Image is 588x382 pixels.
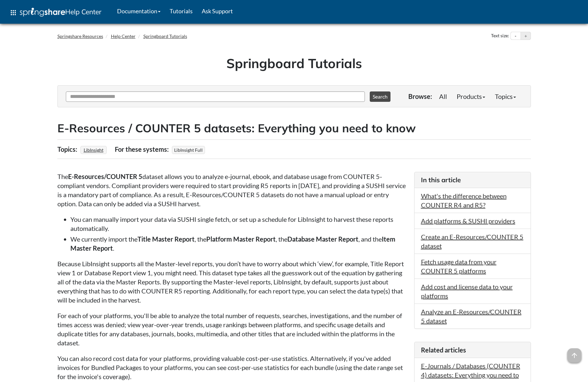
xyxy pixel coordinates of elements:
a: Add cost and license data to your platforms [421,283,513,300]
span: arrow_upward [567,348,582,363]
a: Topics [490,90,521,103]
div: For these systems: [115,143,170,155]
a: LibInsight [83,145,104,155]
li: We currently import the , the , the , and the . [70,234,408,253]
button: Increase text size [521,32,531,40]
a: What's the difference between COUNTER R4 and R5? [421,192,507,209]
a: arrow_upward [567,349,582,357]
strong: E-Resources/COUNTER 5 [68,173,142,180]
button: Decrease text size [511,32,521,40]
a: Tutorials [165,3,197,19]
a: All [434,90,452,103]
a: Documentation [113,3,165,19]
strong: Platform Master Report [206,235,276,243]
li: You can manually import your data via SUSHI single fetch, or set up a schedule for LibInsight to ... [70,215,408,233]
h2: E-Resources / COUNTER 5 datasets: Everything you need to know [57,120,531,136]
h3: In this article [421,175,524,185]
strong: Database Master Report [287,235,358,243]
p: Browse: [408,92,432,101]
a: Fetch usage data from your COUNTER 5 platforms [421,258,497,275]
a: Create an E-Resources/COUNTER 5 dataset [421,233,523,250]
p: You can also record cost data for your platforms, providing valuable cost-per-use statistics. Alt... [57,354,408,381]
a: Help Center [111,33,136,39]
a: apps Help Center [5,3,106,22]
button: Search [370,91,390,102]
p: For each of your platforms, you'll be able to analyze the total number of requests, searches, inv... [57,311,408,347]
span: Help Center [65,7,102,16]
h1: Springboard Tutorials [62,54,526,72]
a: Analyze an E-Resources/COUNTER 5 dataset [421,308,522,325]
a: Products [452,90,490,103]
p: Because LibInsight supports all the Master-level reports, you don’t have to worry about which ‘vi... [57,259,408,304]
a: Springshare Resources [57,33,103,39]
a: Springboard Tutorials [143,33,187,39]
a: Add platforms & SUSHI providers [421,217,515,225]
strong: Title Master Report [138,235,195,243]
span: Related articles [421,346,466,354]
span: LibInsight Full [172,146,205,154]
span: apps [9,9,17,17]
a: Ask Support [197,3,237,19]
img: Springshare [20,8,65,17]
div: Text size: [490,32,510,40]
p: The dataset allows you to analyze e-journal, ebook, and database usage from COUNTER 5-compliant v... [57,172,408,208]
div: Topics: [57,143,79,155]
